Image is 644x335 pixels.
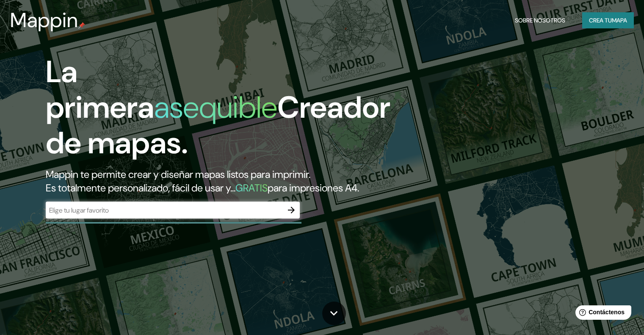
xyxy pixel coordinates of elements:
[589,17,612,24] font: Crea tu
[46,88,390,163] font: Creador de mapas.
[46,205,283,215] input: Elige tu lugar favorito
[569,302,635,326] iframe: Lanzador de widgets de ayuda
[46,168,310,181] font: Mappin te permite crear y diseñar mapas listos para imprimir.
[582,12,634,28] button: Crea tumapa
[268,181,359,194] font: para impresiones A4.
[46,52,154,127] font: La primera
[515,17,565,24] font: Sobre nosotros
[235,181,268,194] font: GRATIS
[612,17,627,24] font: mapa
[46,181,235,194] font: Es totalmente personalizado, fácil de usar y...
[78,22,85,29] img: pin de mapeo
[154,88,277,127] font: asequible
[10,7,78,33] font: Mappin
[511,12,569,28] button: Sobre nosotros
